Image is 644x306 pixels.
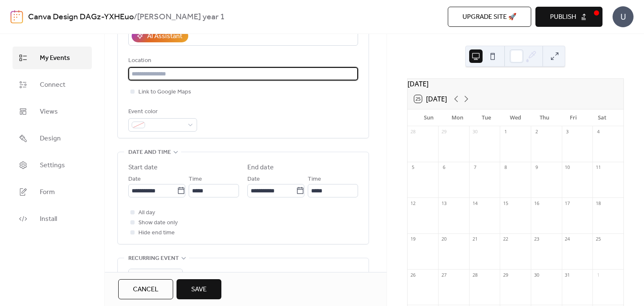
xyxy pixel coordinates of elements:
div: Tue [472,109,501,126]
a: Install [13,207,92,230]
span: Date [247,174,260,184]
div: AI Assistant [147,31,182,41]
div: 4 [595,129,601,135]
div: Mon [443,109,472,126]
div: 6 [441,164,447,171]
span: Install [40,214,57,224]
div: 19 [410,236,416,242]
span: My Events [40,53,70,63]
div: 5 [410,164,416,171]
div: 26 [410,272,416,278]
div: 28 [472,272,478,278]
div: 2 [533,129,540,135]
button: Upgrade site 🚀 [448,7,531,27]
div: 24 [564,236,571,242]
a: Form [13,181,92,203]
div: 29 [502,272,509,278]
b: / [134,9,137,25]
a: My Events [13,47,92,69]
div: U [613,6,634,27]
a: Design [13,127,92,150]
span: Show date only [138,218,178,228]
div: 1 [502,129,509,135]
b: [PERSON_NAME] year 1 [137,9,225,25]
div: 16 [533,200,540,206]
button: AI Assistant [132,30,188,42]
span: Date [128,174,141,184]
div: 9 [533,164,540,171]
div: 3 [564,129,571,135]
span: Publish [550,12,576,22]
img: logo [10,10,23,23]
span: Upgrade site 🚀 [462,12,517,22]
button: Save [177,279,221,299]
div: Location [128,56,356,66]
div: 23 [533,236,540,242]
div: 30 [533,272,540,278]
span: Settings [40,161,65,171]
span: Link to Google Maps [138,87,191,97]
div: Start date [128,163,158,173]
div: 18 [595,200,601,206]
div: 11 [595,164,601,171]
div: Fri [559,109,588,126]
span: Recurring event [128,254,179,264]
div: 21 [472,236,478,242]
span: Date and time [128,148,171,158]
a: Connect [13,73,92,96]
div: 31 [564,272,571,278]
div: 28 [410,129,416,135]
div: 10 [564,164,571,171]
span: Save [191,285,207,295]
span: Hide end time [138,228,175,238]
span: Do not repeat [132,270,168,281]
button: Publish [535,7,602,27]
div: Wed [501,109,530,126]
span: Cancel [133,285,158,295]
div: 7 [472,164,478,171]
div: 27 [441,272,447,278]
button: Cancel [118,279,173,299]
div: 1 [595,272,601,278]
div: 20 [441,236,447,242]
div: 25 [595,236,601,242]
div: Sun [414,109,443,126]
div: 12 [410,200,416,206]
div: 8 [502,164,509,171]
div: 17 [564,200,571,206]
span: All day [138,208,155,218]
div: [DATE] [408,79,623,89]
div: 30 [472,129,478,135]
div: Event color [128,107,195,117]
div: 13 [441,200,447,206]
span: Time [189,174,202,184]
a: Canva Design DAGz-YXHEuo [28,9,134,25]
a: Views [13,100,92,123]
span: Design [40,134,61,144]
div: 29 [441,129,447,135]
div: End date [247,163,274,173]
span: Form [40,187,55,197]
span: Time [308,174,321,184]
span: Views [40,107,58,117]
div: 14 [472,200,478,206]
div: Sat [588,109,617,126]
span: Connect [40,80,65,90]
button: 25[DATE] [411,93,450,105]
a: Settings [13,154,92,176]
div: 22 [502,236,509,242]
div: 15 [502,200,509,206]
div: Thu [530,109,559,126]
